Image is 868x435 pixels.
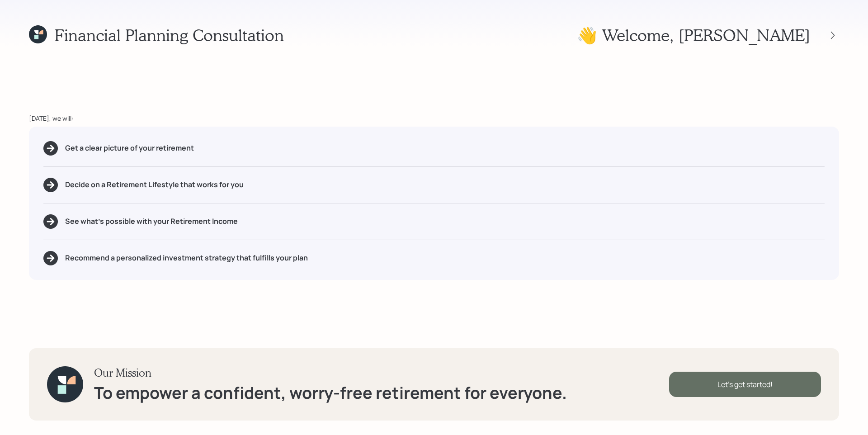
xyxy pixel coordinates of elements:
[65,254,308,262] h5: Recommend a personalized investment strategy that fulfills your plan
[65,180,244,189] h5: Decide on a Retirement Lifestyle that works for you
[94,366,567,379] h3: Our Mission
[669,372,821,397] div: Let's get started!
[577,25,810,45] h1: 👋 Welcome , [PERSON_NAME]
[29,113,839,123] div: [DATE], we will:
[94,383,567,402] h1: To empower a confident, worry-free retirement for everyone.
[65,217,238,226] h5: See what's possible with your Retirement Income
[65,144,194,152] h5: Get a clear picture of your retirement
[54,25,284,45] h1: Financial Planning Consultation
